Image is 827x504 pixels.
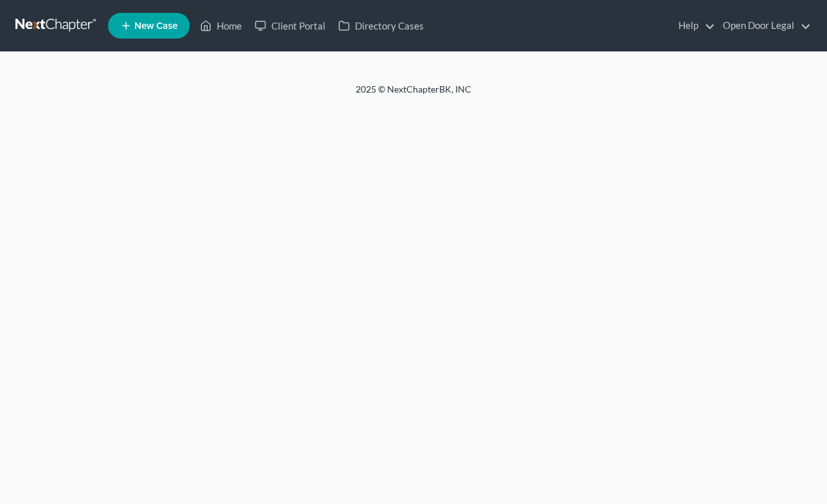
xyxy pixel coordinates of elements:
div: 2025 © NextChapterBK, INC [47,83,780,106]
a: Home [194,14,248,37]
new-legal-case-button: New Case [108,13,190,39]
a: Open Door Legal [716,14,811,37]
a: Client Portal [248,14,332,37]
a: Help [672,14,715,37]
a: Directory Cases [332,14,430,37]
